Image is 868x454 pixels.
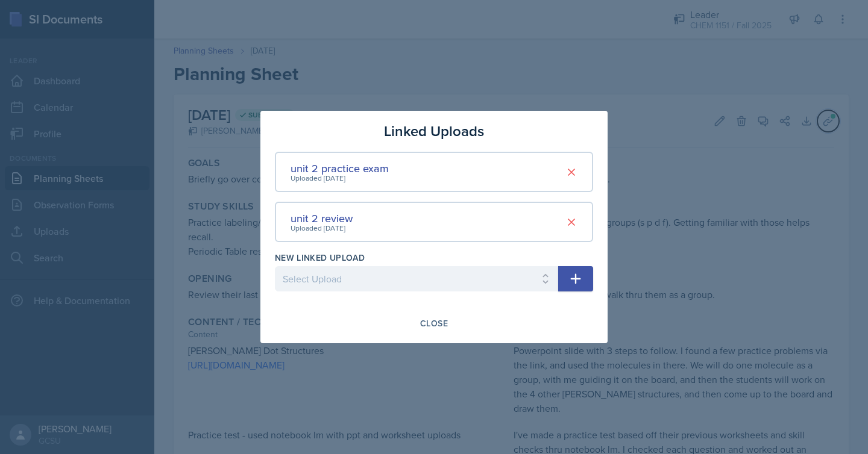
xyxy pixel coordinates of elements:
[291,160,389,176] div: unit 2 practice exam
[384,120,484,142] h3: Linked Uploads
[420,319,448,328] div: Close
[412,313,456,334] button: Close
[275,252,365,264] label: New Linked Upload
[291,210,353,226] div: unit 2 review
[291,223,353,234] div: Uploaded [DATE]
[291,173,389,184] div: Uploaded [DATE]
